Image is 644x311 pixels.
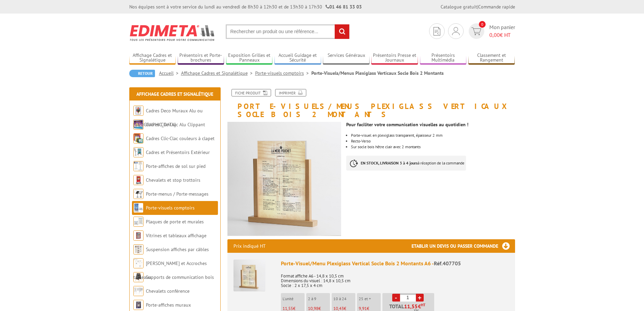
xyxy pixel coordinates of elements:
img: Porte-affiches muraux [133,300,143,310]
strong: 01 46 81 33 03 [326,4,362,10]
a: Classement et Rangement [468,52,515,64]
a: Porte-affiches muraux [146,302,191,308]
img: Vitrines et tableaux affichage [133,230,143,241]
a: Affichage Cadres et Signalétique [129,52,176,64]
span: Réf.407705 [434,260,461,267]
p: 10 à 24 [333,296,355,301]
div: Porte-visuel en plexiglass transparent, épaisseur 2 mm [351,133,515,137]
img: Cimaises et Accroches tableaux [133,258,143,268]
a: Présentoirs et Porte-brochures [178,52,224,64]
span: 11,55 [404,304,418,309]
img: Suspension affiches par câbles [133,244,143,254]
a: Services Généraux [323,52,370,64]
li: Porte-Visuels/Menus Plexiglass Verticaux Socle Bois 2 Montants [311,70,444,76]
span: Mon panier [489,23,515,39]
div: Sur socle bois hêtre clair avec 2 montants [351,145,515,149]
span: 0,00 [489,31,500,38]
p: 2 à 9 [308,296,330,301]
a: Vitrines et tableaux affichage [146,232,206,239]
a: Chevalets et stop trottoirs [146,177,200,183]
a: Suspension affiches par câbles [146,246,209,252]
strong: Pour faciliter votre communication visuelles au quotidien ! [346,121,468,128]
img: Chevalets et stop trottoirs [133,175,143,185]
input: Rechercher un produit ou une référence... [226,24,350,39]
img: Porte-menus / Porte-messages [133,189,143,199]
span: € HT [489,31,515,39]
a: - [392,294,400,302]
a: Plaques de porte et murales [146,219,204,225]
p: à réception de la commande [346,156,466,171]
a: Chevalets conférence [146,288,190,294]
p: € [283,306,305,311]
a: devis rapide 0 Mon panier 0,00€ HT [467,23,515,39]
img: porte_visuels_menus_plexi_verticaux_socle_bois_2_montants_2.png [227,122,341,236]
img: Cadres Deco Muraux Alu ou Bois [133,106,143,116]
img: Porte-visuels comptoirs [133,203,143,213]
a: Présentoirs Multimédia [420,52,467,64]
a: Affichage Cadres et Signalétique [181,70,255,76]
p: Format affiche A6 - 14,8 x 10,5 cm Dimensions du visuel : 14,8 x 10,5 cm Socle : 2 x 17,5 x 4 cm [281,269,509,288]
a: Porte-menus / Porte-messages [146,191,208,197]
img: devis rapide [452,27,460,35]
strong: EN STOCK, LIVRAISON 3 à 4 jours [361,160,418,165]
a: Imprimer [275,89,306,96]
a: Accueil [159,70,181,76]
a: Cadres Clic-Clac Alu Clippant [146,121,205,128]
p: Prix indiqué HT [234,239,266,253]
img: devis rapide [471,27,481,35]
img: devis rapide [434,27,440,36]
p: L'unité [283,296,305,301]
h3: Etablir un devis ou passer commande [412,239,515,253]
a: Cadres Clic-Clac couleurs à clapet [146,135,215,141]
a: Porte-visuels comptoirs [146,205,195,211]
span: 0 [479,21,486,28]
a: [PERSON_NAME] et Accroches tableaux [133,260,207,280]
span: € [418,304,421,309]
p: € [308,306,330,311]
a: + [416,294,424,302]
li: Recto-Verso [351,139,515,143]
p: € [333,306,355,311]
a: Présentoirs Presse et Journaux [371,52,418,64]
a: Supports de communication bois [146,274,214,280]
a: Porte-visuels comptoirs [255,70,311,76]
a: Retour [129,70,155,77]
a: Catalogue gratuit [441,4,477,10]
div: Nos équipes sont à votre service du lundi au vendredi de 8h30 à 12h30 et de 13h30 à 17h30 [129,3,362,10]
input: rechercher [335,24,349,39]
div: Porte-Visuel/Menu Plexiglass Vertical Socle Bois 2 Montants A6 - [281,260,509,267]
img: Chevalets conférence [133,286,143,296]
a: Accueil Guidage et Sécurité [274,52,321,64]
a: Cadres Deco Muraux Alu ou [GEOGRAPHIC_DATA] [133,108,203,128]
a: Exposition Grilles et Panneaux [226,52,273,64]
div: | [441,3,515,10]
a: Commande rapide [478,4,515,10]
img: Cadres et Présentoirs Extérieur [133,147,143,157]
h1: Porte-Visuels/Menus Plexiglass Verticaux Socle Bois 2 Montants [222,89,520,118]
img: Edimeta [129,20,216,45]
p: 25 et + [359,296,381,301]
a: Cadres et Présentoirs Extérieur [146,149,210,155]
a: Porte-affiches de sol sur pied [146,163,205,169]
img: Porte-affiches de sol sur pied [133,161,143,171]
p: € [359,306,381,311]
sup: HT [421,303,425,307]
a: Fiche produit [231,89,271,96]
img: Porte-Visuel/Menu Plexiglass Vertical Socle Bois 2 Montants A6 [234,260,265,291]
a: Affichage Cadres et Signalétique [136,91,213,97]
img: Plaques de porte et murales [133,217,143,227]
img: Cadres Clic-Clac couleurs à clapet [133,133,143,143]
